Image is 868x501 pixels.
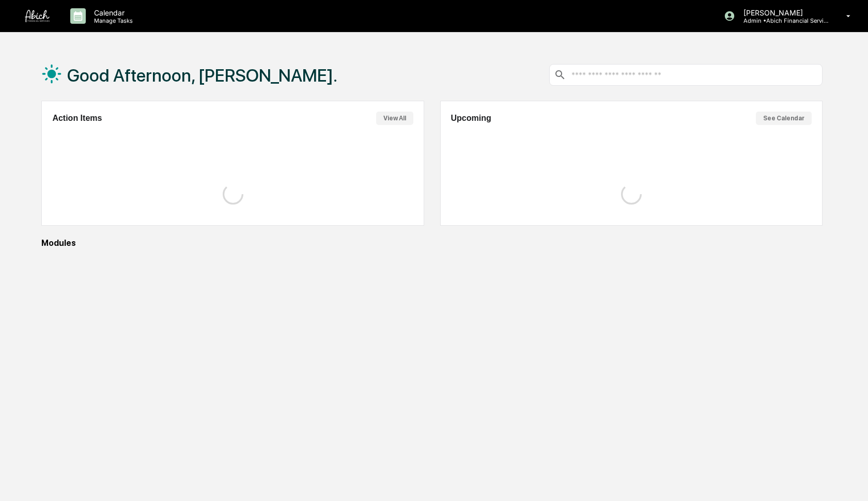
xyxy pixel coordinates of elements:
h2: Action Items [52,114,102,123]
h2: Upcoming [451,114,491,123]
button: View All [376,112,413,125]
img: logo [25,10,50,22]
p: Manage Tasks [86,17,138,24]
p: Admin • Abich Financial Services [735,17,831,24]
p: [PERSON_NAME] [735,8,831,17]
button: See Calendar [756,112,812,125]
h1: Good Afternoon, [PERSON_NAME]. [67,65,337,86]
p: Calendar [86,8,138,17]
div: Modules [41,238,823,248]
